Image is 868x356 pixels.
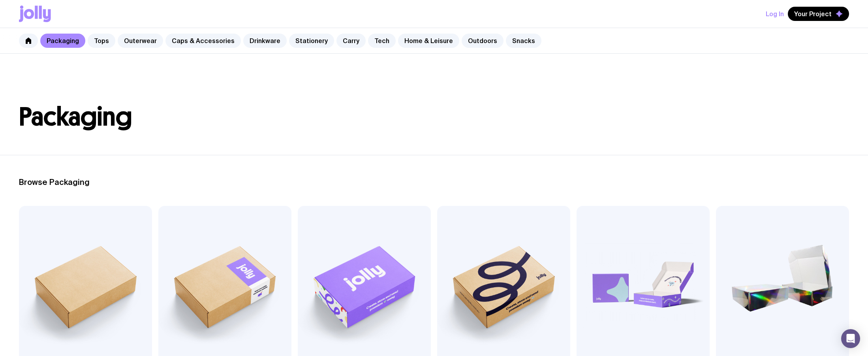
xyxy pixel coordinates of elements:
[788,7,849,21] button: Your Project
[19,177,849,187] h2: Browse Packaging
[794,10,832,18] span: Your Project
[766,7,784,21] button: Log In
[462,34,504,48] a: Outdoors
[19,104,849,130] h1: Packaging
[368,34,396,48] a: Tech
[336,34,366,48] a: Carry
[88,34,115,48] a: Tops
[506,34,541,48] a: Snacks
[289,34,334,48] a: Stationery
[398,34,459,48] a: Home & Leisure
[165,34,241,48] a: Caps & Accessories
[243,34,287,48] a: Drinkware
[118,34,163,48] a: Outerwear
[40,34,85,48] a: Packaging
[841,329,860,348] div: Open Intercom Messenger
